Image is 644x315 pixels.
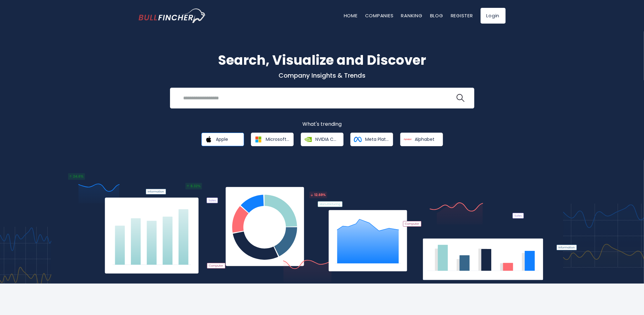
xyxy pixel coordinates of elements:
img: bullfincher logo [139,8,206,23]
span: Apple [216,136,228,142]
a: NVIDIA Corporation [301,133,343,146]
span: NVIDIA Corporation [316,136,339,142]
a: Register [451,12,473,19]
a: Companies [365,12,394,19]
a: Apple [201,133,244,146]
a: Blog [430,12,443,19]
a: Microsoft Corporation [251,133,294,146]
a: Meta Platforms [350,133,393,146]
a: Alphabet [400,133,443,146]
p: What's trending [139,121,506,128]
img: search icon [456,94,465,102]
a: Login [481,8,506,24]
span: Microsoft Corporation [266,136,289,142]
h1: Search, Visualize and Discover [139,50,506,70]
p: Company Insights & Trends [139,71,506,80]
a: Go to homepage [139,8,206,23]
a: Home [344,12,358,19]
span: Meta Platforms [365,136,389,142]
span: Alphabet [415,136,435,142]
a: Ranking [401,12,423,19]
